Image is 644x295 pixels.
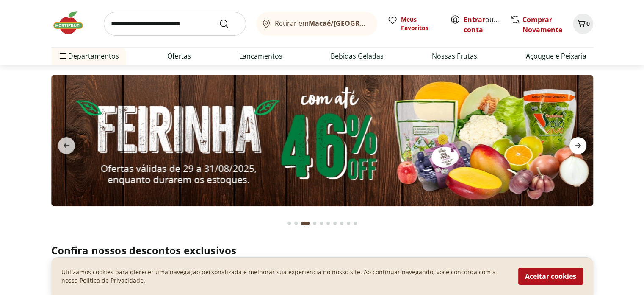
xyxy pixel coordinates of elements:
button: Go to page 7 from fs-carousel [332,213,338,233]
a: Meus Favoritos [387,15,440,32]
button: Go to page 2 from fs-carousel [293,213,299,233]
a: Ofertas [167,51,191,61]
a: Açougue e Peixaria [525,51,586,61]
span: Departamentos [58,46,119,66]
a: Entrar [464,15,485,24]
button: next [563,137,593,154]
b: Macaé/[GEOGRAPHIC_DATA] [309,19,404,28]
a: Comprar Novamente [522,15,562,34]
button: Aceitar cookies [518,268,583,285]
span: Meus Favoritos [401,15,440,32]
a: Nossas Frutas [432,51,477,61]
button: Go to page 1 from fs-carousel [286,213,293,233]
button: Go to page 10 from fs-carousel [352,213,359,233]
button: Go to page 9 from fs-carousel [345,213,352,233]
button: Current page from fs-carousel [299,213,311,233]
button: previous [51,137,82,154]
button: Go to page 6 from fs-carousel [325,213,332,233]
img: Hortifruti [51,10,94,36]
input: search [104,12,246,36]
button: Go to page 4 from fs-carousel [311,213,318,233]
button: Go to page 5 from fs-carousel [318,213,325,233]
button: Go to page 8 from fs-carousel [338,213,345,233]
button: Menu [58,46,68,66]
span: ou [464,14,501,35]
h2: Confira nossos descontos exclusivos [51,244,593,257]
button: Retirar emMacaé/[GEOGRAPHIC_DATA] [256,12,377,36]
button: Submit Search [219,19,239,29]
a: Lançamentos [239,51,282,61]
p: Utilizamos cookies para oferecer uma navegação personalizada e melhorar sua experiencia no nosso ... [61,268,508,285]
span: Retirar em [275,20,368,27]
img: feira [51,75,593,206]
a: Bebidas Geladas [331,51,384,61]
a: Criar conta [464,15,510,34]
span: 0 [586,20,590,28]
button: Carrinho [573,14,593,34]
